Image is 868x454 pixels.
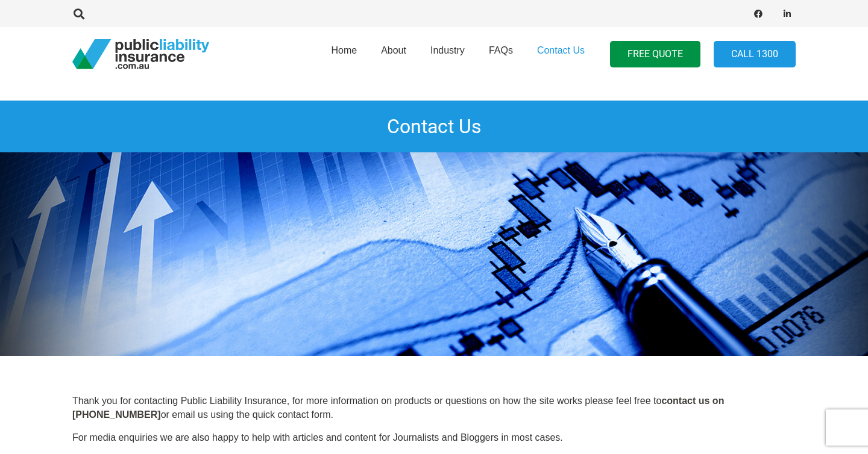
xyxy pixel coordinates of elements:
a: Industry [418,23,477,85]
a: Contact Us [525,23,597,85]
span: Contact Us [537,45,585,55]
strong: contact us on [PHONE_NUMBER] [72,396,724,419]
a: FREE QUOTE [610,41,700,68]
span: Industry [430,45,465,55]
a: Facebook [750,5,767,22]
p: Thank you for contacting Public Liability Insurance, for more information on products or question... [72,394,796,421]
a: Home [319,23,369,85]
span: About [381,45,406,55]
a: pli_logotransparent [72,39,209,69]
a: LinkedIn [779,5,796,22]
a: About [369,23,418,85]
span: Home [331,45,357,55]
a: Call 1300 [714,41,796,68]
a: FAQs [477,23,525,85]
span: FAQs [489,45,513,55]
a: Search [67,8,91,19]
p: For media enquiries we are also happy to help with articles and content for Journalists and Blogg... [72,431,796,444]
